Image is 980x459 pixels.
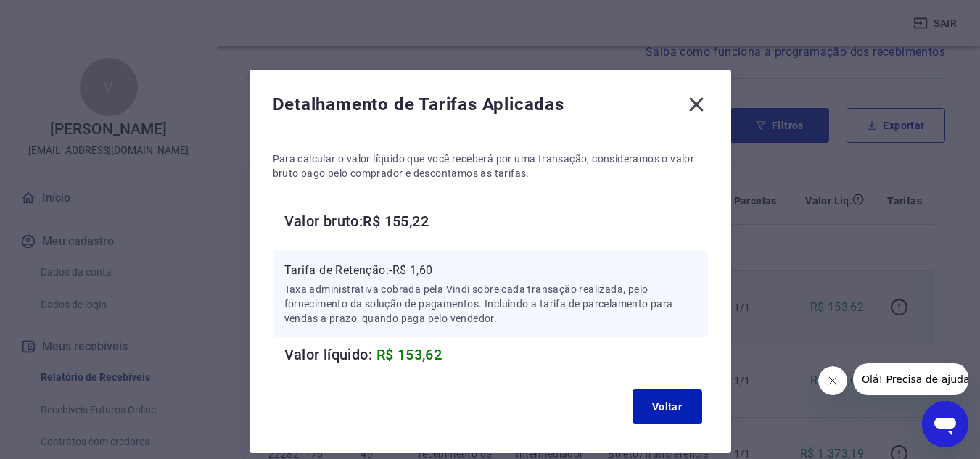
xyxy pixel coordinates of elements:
button: Voltar [633,389,702,424]
iframe: Mensagem da empresa [853,363,968,395]
p: Taxa administrativa cobrada pela Vindi sobre cada transação realizada, pelo fornecimento da soluç... [284,282,696,326]
p: Tarifa de Retenção: -R$ 1,60 [284,262,696,279]
p: Para calcular o valor líquido que você receberá por uma transação, consideramos o valor bruto pag... [273,152,708,181]
span: R$ 153,62 [376,346,442,363]
h6: Valor bruto: R$ 155,22 [284,210,708,233]
div: Detalhamento de Tarifas Aplicadas [273,93,708,122]
span: Olá! Precisa de ajuda? [9,10,122,22]
h6: Valor líquido: [284,343,708,366]
iframe: Fechar mensagem [818,366,847,395]
iframe: Botão para abrir a janela de mensagens [922,401,968,447]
